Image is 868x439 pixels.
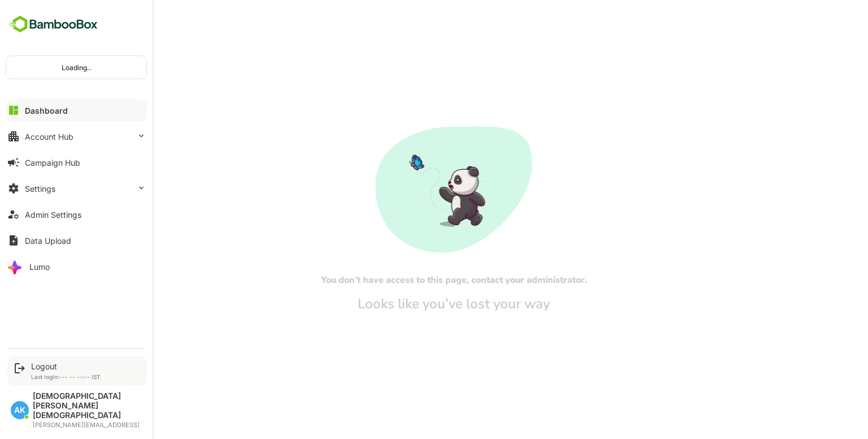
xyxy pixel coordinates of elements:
div: AK [11,401,29,419]
div: Settings [25,184,55,193]
div: Campaign Hub [25,158,80,167]
button: Data Upload [6,229,147,252]
div: Account Hub [25,132,73,141]
button: Dashboard [6,99,147,122]
div: Admin Settings [25,210,81,219]
img: No-Access [336,126,493,252]
h6: You don’t have access to this page, contact your administrator. [281,270,548,290]
button: Admin Settings [6,203,147,226]
div: Logout [31,361,101,371]
h5: Looks like you’ve lost your way [301,295,527,313]
div: Dashboard [25,106,68,115]
div: Data Upload [25,236,71,246]
p: Last login: --- -- --:-- IST [31,373,101,380]
button: Account Hub [6,125,147,148]
img: BambooboxFullLogoMark.5f36c76dfaba33ec1ec1367b70bb1252.svg [6,14,101,35]
div: Loading.. [6,56,146,79]
button: Settings [6,177,147,200]
div: [PERSON_NAME][EMAIL_ADDRESS] [33,421,141,429]
div: Lumo [29,262,50,272]
div: [DEMOGRAPHIC_DATA][PERSON_NAME][DEMOGRAPHIC_DATA] [33,391,141,420]
button: Campaign Hub [6,151,147,174]
button: Lumo [6,255,147,278]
